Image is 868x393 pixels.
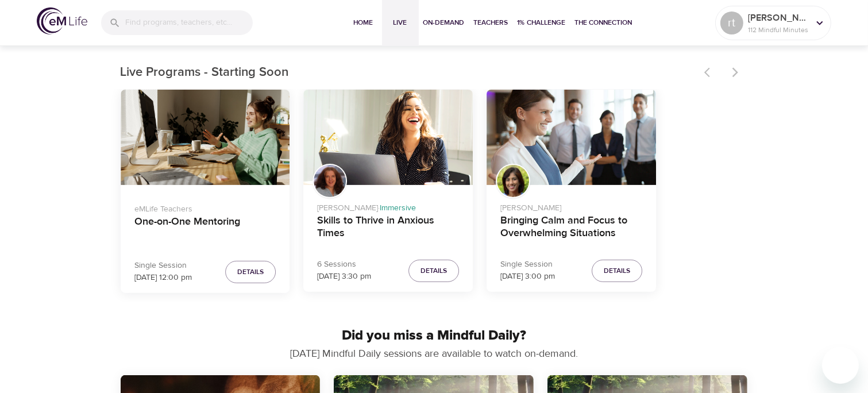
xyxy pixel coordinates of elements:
img: logo [37,7,87,34]
button: Details [592,260,642,282]
span: On-Demand [423,17,465,29]
span: Teachers [474,17,508,29]
button: Skills to Thrive in Anxious Times [304,90,473,185]
p: eMLife Teachers [134,199,276,215]
span: The Connection [575,17,632,29]
p: Live Programs - Starting Soon [121,63,697,82]
p: Single Session [500,259,555,271]
button: One-on-One Mentoring [121,90,290,185]
span: Details [604,265,630,277]
div: rt [720,11,743,34]
button: Details [408,260,459,282]
span: Details [238,266,264,278]
p: [PERSON_NAME] [500,198,642,214]
h4: Bringing Calm and Focus to Overwhelming Situations [500,214,642,242]
span: Immersive [380,203,416,213]
p: [DATE] 3:00 pm [500,271,555,283]
span: Details [421,265,447,277]
p: [DATE] 12:00 pm [134,272,192,284]
span: 1% Challenge [518,17,566,29]
h4: One-on-One Mentoring [134,215,276,243]
span: Home [350,17,377,29]
button: Details [226,261,276,283]
p: Did you miss a Mindful Daily? [121,325,748,346]
p: 6 Sessions [318,259,372,271]
p: [PERSON_NAME] · [318,198,460,214]
p: Single Session [134,260,192,272]
p: [PERSON_NAME] [748,11,809,25]
h4: Skills to Thrive in Anxious Times [318,214,460,242]
iframe: Button to launch messaging window [822,347,859,384]
p: [DATE] Mindful Daily sessions are available to watch on-demand. [219,346,650,361]
input: Find programs, teachers, etc... [125,10,253,35]
span: Live [387,17,414,29]
button: Bringing Calm and Focus to Overwhelming Situations [487,90,656,185]
p: 112 Mindful Minutes [748,25,809,35]
p: [DATE] 3:30 pm [318,271,372,283]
